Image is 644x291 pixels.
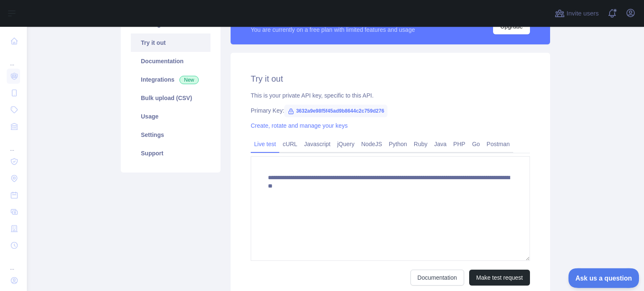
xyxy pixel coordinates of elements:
[131,70,210,89] a: Integrations New
[7,50,20,67] div: ...
[450,137,469,151] a: PHP
[251,137,279,151] a: Live test
[251,122,348,129] a: Create, rotate and manage your keys
[410,137,431,151] a: Ruby
[7,136,20,152] div: ...
[385,137,410,151] a: Python
[431,137,450,151] a: Java
[251,73,530,85] h2: Try it out
[334,137,358,151] a: jQuery
[179,76,199,84] span: New
[131,107,210,126] a: Usage
[469,270,530,286] button: Make test request
[553,7,600,20] button: Invite users
[566,9,599,18] span: Invite users
[301,137,334,151] a: Javascript
[284,105,387,117] span: 3632a9e98f5f45ad9b8644c2c759d276
[279,137,301,151] a: cURL
[131,126,210,144] a: Settings
[131,144,210,162] a: Support
[7,255,20,271] div: ...
[410,270,464,286] a: Documentation
[251,91,530,100] div: This is your private API key, specific to this API.
[358,137,385,151] a: NodeJS
[131,52,210,70] a: Documentation
[469,137,483,151] a: Go
[483,137,513,151] a: Postman
[131,89,210,107] a: Bulk upload (CSV)
[569,268,640,288] iframe: Toggle Customer Support
[131,33,210,52] a: Try it out
[251,26,415,34] div: You are currently on a free plan with limited features and usage
[251,106,530,115] div: Primary Key:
